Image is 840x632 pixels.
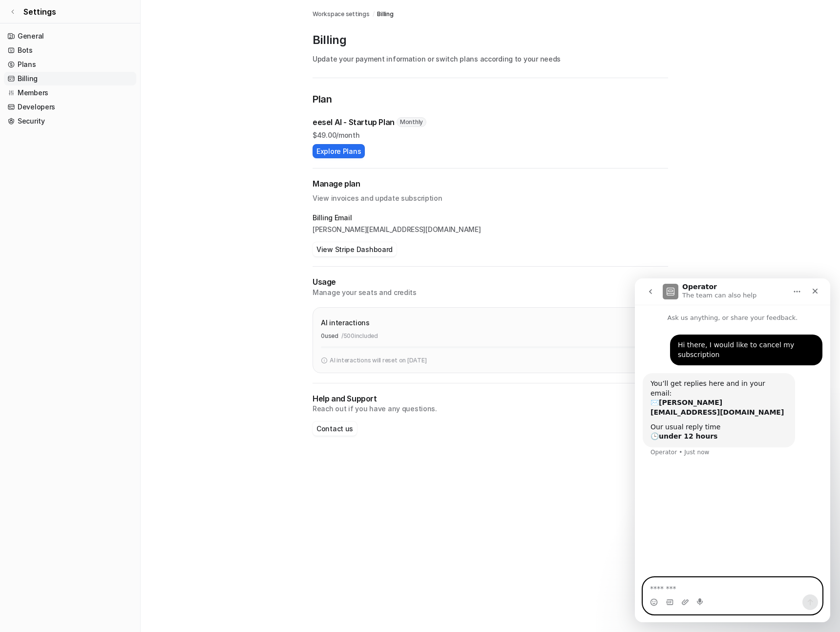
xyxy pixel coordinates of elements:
[313,276,668,288] p: Usage
[377,10,393,19] a: Billing
[313,242,397,256] button: View Stripe Dashboard
[4,86,136,100] a: Members
[313,190,668,203] p: View invoices and update subscription
[313,213,668,223] p: Billing Email
[313,288,668,297] p: Manage your seats and credits
[330,356,426,365] p: AI interactions will reset on [DATE]
[4,58,136,71] a: Plans
[313,421,357,436] button: Contact us
[313,393,668,404] p: Help and Support
[313,92,668,108] p: Plan
[313,10,370,19] a: Workspace settings
[313,54,668,64] p: Update your payment information or switch plans according to your needs
[313,144,365,158] button: Explore Plans
[23,6,56,18] span: Settings
[313,32,668,48] p: Billing
[313,130,668,140] p: $ 49.00/month
[321,317,370,328] p: AI interactions
[4,43,136,57] a: Bots
[341,332,378,340] p: / 500 included
[373,10,375,19] span: /
[313,404,668,414] p: Reach out if you have any questions.
[4,29,136,43] a: General
[4,114,136,128] a: Security
[313,116,395,128] p: eesel AI - Startup Plan
[313,178,668,190] h2: Manage plan
[4,100,136,114] a: Developers
[313,225,668,234] p: [PERSON_NAME][EMAIL_ADDRESS][DOMAIN_NAME]
[321,332,338,340] p: 0 used
[4,72,136,85] a: Billing
[397,117,426,127] span: Monthly
[635,278,830,622] iframe: Intercom live chat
